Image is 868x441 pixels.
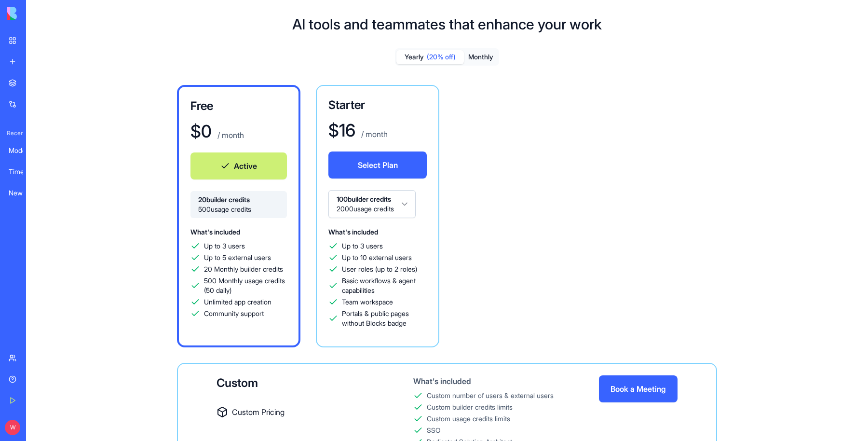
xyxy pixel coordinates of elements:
span: Unlimited app creation [204,297,271,307]
span: Up to 3 users [204,241,245,251]
span: Basic workflows & agent capabilities [342,276,427,295]
button: Active [190,152,287,179]
span: Team workspace [342,297,393,307]
div: New App [9,188,36,198]
span: Custom Pricing [232,406,285,418]
h1: $ 16 [328,121,355,140]
span: W [5,420,20,435]
span: Up to 3 users [342,241,383,251]
button: Book a Meeting [599,375,678,402]
h3: Starter [328,97,427,113]
div: SSO [427,426,441,435]
span: Up to 5 external users [204,253,271,262]
h1: AI tools and teammates that enhance your work [292,15,602,33]
h3: Free [190,98,287,114]
div: Custom [217,375,370,391]
p: / month [216,129,244,141]
div: TimeTracker Pro [9,167,36,177]
a: TimeTracker Pro [3,162,41,181]
span: 20 builder credits [198,195,279,205]
a: Modern Team Project Planner [3,141,41,160]
a: New App [3,183,41,203]
span: What's included [328,228,378,236]
span: (20% off) [427,52,456,62]
span: Community support [204,309,264,318]
span: User roles (up to 2 roles) [342,264,417,274]
span: 500 Monthly usage credits (50 daily) [204,276,287,295]
span: Portals & public pages without Blocks badge [342,309,427,328]
button: Monthly [464,50,498,64]
span: Recent [3,129,23,137]
div: Custom builder credits limits [427,402,513,412]
div: What's included [413,375,556,387]
h1: $ 0 [190,122,212,141]
span: 20 Monthly builder credits [204,264,283,274]
span: What's included [190,228,240,236]
p: / month [359,128,388,140]
span: 500 usage credits [198,205,279,214]
span: Up to 10 external users [342,253,412,262]
button: Yearly [396,50,464,64]
img: logo [7,7,67,20]
div: Modern Team Project Planner [9,146,36,155]
button: Select Plan [328,152,427,179]
div: Custom number of users & external users [427,391,554,400]
div: Custom usage credits limits [427,414,510,424]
